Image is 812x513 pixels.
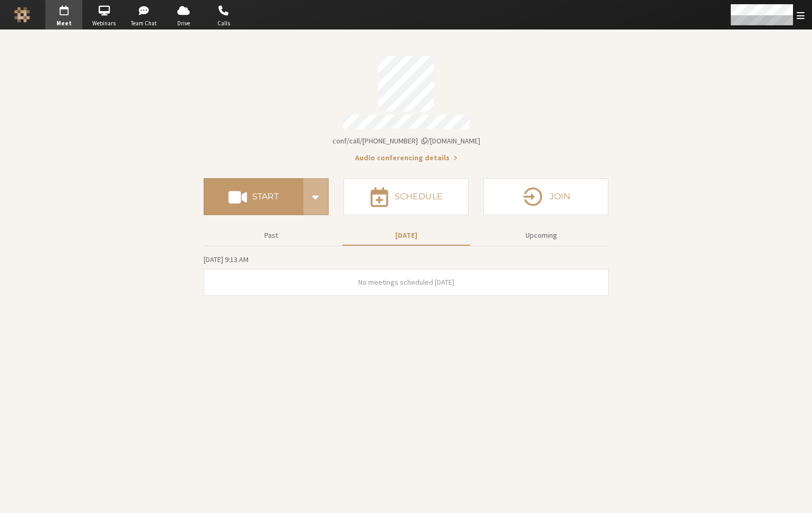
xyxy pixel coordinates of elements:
[204,254,609,296] section: Today's Meetings
[483,178,608,215] button: Join
[205,19,242,28] span: Calls
[477,226,605,245] button: Upcoming
[395,192,443,201] h4: Schedule
[358,277,454,287] span: No meetings scheduled [DATE]
[550,192,570,201] h4: Join
[204,49,609,163] section: Account details
[355,152,457,163] button: Audio conferencing details
[343,178,469,215] button: Schedule
[332,135,480,147] button: Copy my meeting room linkCopy my meeting room link
[342,226,470,245] button: [DATE]
[85,19,122,28] span: Webinars
[165,19,202,28] span: Drive
[45,19,82,28] span: Meet
[14,7,30,23] img: Iotum
[252,192,279,201] h4: Start
[303,178,329,215] div: Start conference options
[332,136,480,146] span: Copy my meeting room link
[126,19,163,28] span: Team Chat
[204,178,303,215] button: Start
[204,255,249,264] span: [DATE] 9:13 AM
[207,226,335,245] button: Past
